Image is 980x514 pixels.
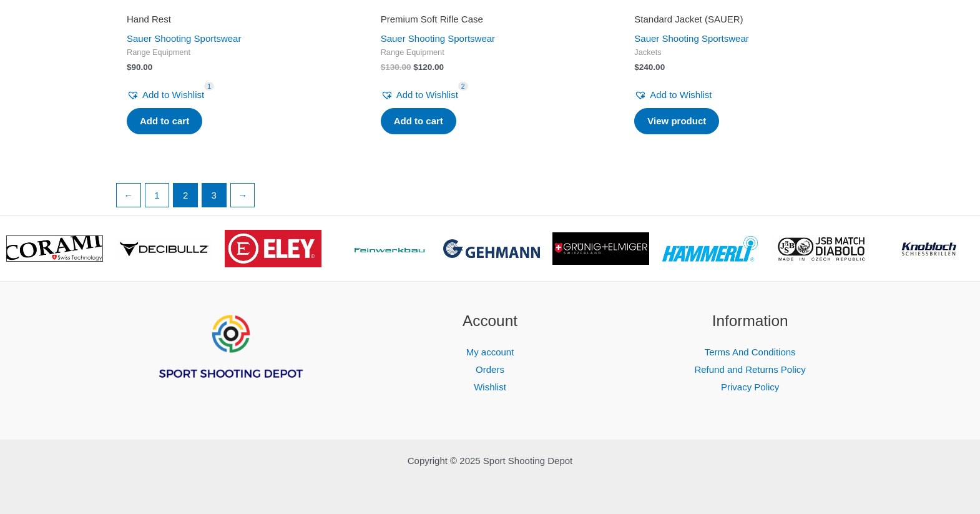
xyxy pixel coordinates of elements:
[634,62,639,72] span: $
[127,33,241,44] a: Sauer Shooting Sportswear
[225,230,321,267] img: brand logo
[634,47,853,58] span: Jackets
[634,86,712,104] a: Add to Wishlist
[396,89,458,100] span: Add to Wishlist
[634,108,719,134] a: Select options for “Standard Jacket (SAUER)”
[635,310,865,333] h2: Information
[694,364,805,375] a: Refund and Returns Policy
[115,310,345,411] aside: Footer Widget 1
[381,13,600,26] h2: Premium Soft Rifle Case
[635,310,865,395] aside: Footer Widget 3
[127,62,132,72] span: $
[413,62,444,72] bdi: 120.00
[127,13,346,30] a: Hand Rest
[458,82,468,91] span: 2
[376,310,605,333] h2: Account
[381,62,411,72] bdi: 130.00
[721,382,779,392] a: Privacy Policy
[705,347,796,357] a: Terms And Conditions
[376,343,605,396] nav: Account
[635,343,865,396] nav: Information
[142,89,204,100] span: Add to Wishlist
[231,184,255,207] a: →
[476,364,504,375] a: Orders
[381,47,600,58] span: Range Equipment
[204,82,214,91] span: 1
[634,62,665,72] bdi: 240.00
[466,347,514,357] a: My account
[145,184,169,207] a: Page 1
[127,47,346,58] span: Range Equipment
[127,62,152,72] bdi: 90.00
[381,62,386,72] span: $
[634,33,748,44] a: Sauer Shooting Sportswear
[202,184,226,207] a: Page 3
[381,13,600,30] a: Premium Soft Rifle Case
[650,89,712,100] span: Add to Wishlist
[117,184,140,207] a: ←
[115,183,865,214] nav: Product Pagination
[381,86,458,104] a: Add to Wishlist
[413,62,418,72] span: $
[127,13,346,26] h2: Hand Rest
[376,310,605,395] aside: Footer Widget 2
[115,452,865,470] p: Copyright © 2025 Sport Shooting Depot
[127,108,202,134] a: Add to cart: “Hand Rest”
[381,33,495,44] a: Sauer Shooting Sportswear
[381,108,456,134] a: Add to cart: “Premium Soft Rifle Case”
[474,382,506,392] a: Wishlist
[174,184,197,207] span: Page 2
[127,86,204,104] a: Add to Wishlist
[634,13,853,30] a: Standard Jacket (SAUER)
[634,13,853,26] h2: Standard Jacket (SAUER)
